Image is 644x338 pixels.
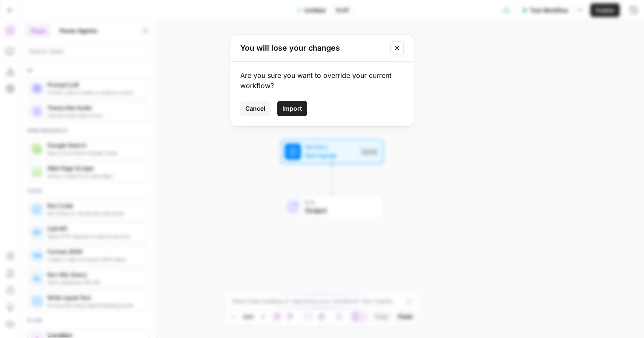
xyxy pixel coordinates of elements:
[240,101,270,116] button: Cancel
[282,104,302,113] span: Import
[390,41,404,55] button: Close modal
[240,70,404,91] div: Are you sure you want to override your current workflow?
[245,104,265,113] span: Cancel
[240,42,385,54] h2: You will lose your changes
[277,101,307,116] button: Import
